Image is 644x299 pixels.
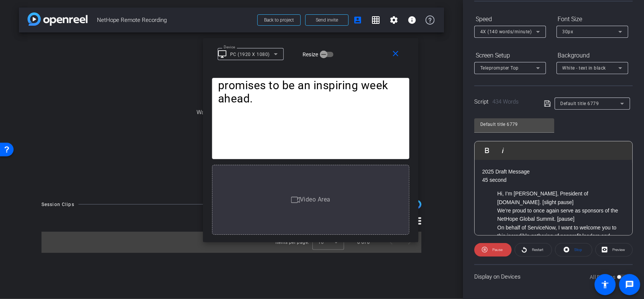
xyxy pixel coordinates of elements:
[482,167,625,176] p: 2025 Draft Message
[230,52,270,57] mat-select-trigger: PC (1920 X 1080)
[19,33,444,192] div: Waiting for subjects to join...
[382,233,400,251] button: Previous page
[41,201,74,208] div: Session Clips
[389,15,398,25] mat-icon: settings
[316,17,338,23] span: Send invite
[474,13,546,26] div: Speed
[407,15,417,25] mat-icon: info
[400,233,418,251] button: Next page
[556,49,628,62] div: Background
[563,29,573,34] span: 30px
[561,101,599,106] span: Default title 6779
[497,223,625,249] p: On behalf of ServiceNow, I want to welcome you to this incredible gathering of nonprofit leaders ...
[358,239,370,246] div: 0 of 0
[474,264,633,289] div: Display on Devices
[474,49,546,62] div: Screen Setup
[556,13,628,26] div: Font Size
[625,280,634,289] mat-icon: message
[480,29,532,34] span: 4X (140 words/minute)
[480,120,548,129] input: Title
[224,45,235,49] mat-label: Device
[590,273,617,281] label: All Devices
[601,280,610,289] mat-icon: accessibility
[563,65,606,71] span: White - text in black
[492,98,519,105] span: 434 Words
[482,176,625,184] p: 45 second
[497,206,625,223] p: We’re proud to once again serve as sponsors of the NetHope Global Summit. [pause]
[492,248,503,252] span: Pause
[276,239,309,246] div: Items per page:
[264,17,294,23] span: Back to project
[480,65,519,71] span: Teleprompter Top
[300,196,330,203] span: Video Area
[28,12,88,26] img: app-logo
[574,248,582,252] span: Stop
[391,49,401,59] mat-icon: close
[612,248,625,252] span: Preview
[532,248,543,252] span: Restart
[497,189,625,206] p: Hi, I’m [PERSON_NAME], President of [DOMAIN_NAME]. [slight pause]
[97,12,253,28] span: NetHope Remote Recording
[303,51,320,58] label: Resize
[371,15,380,25] mat-icon: grid_on
[218,52,403,105] p: Thank you for being here [small pause] and welcome to what promises to be an inspiring week ahead.
[474,98,533,106] div: Script
[353,15,362,25] mat-icon: account_box
[218,50,227,59] mat-icon: desktop_windows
